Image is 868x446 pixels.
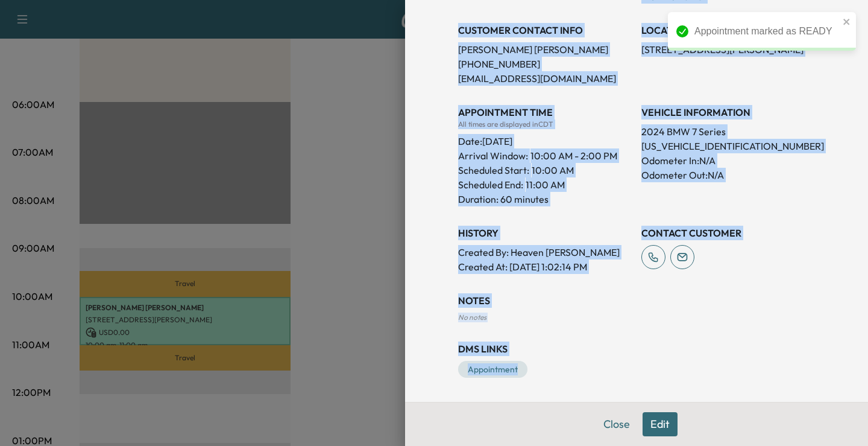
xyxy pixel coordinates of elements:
button: Edit [643,412,678,436]
p: Created At : [DATE] 1:02:14 PM [458,260,632,274]
button: Close [596,412,638,436]
span: 10:00 AM - 2:00 PM [530,148,617,163]
p: Odometer In: N/A [641,153,815,168]
p: 11:00 AM [526,177,565,192]
p: 10:00 AM [532,163,574,177]
p: Arrival Window: [458,148,632,163]
p: [STREET_ADDRESS][PERSON_NAME] [641,42,815,57]
h3: APPOINTMENT TIME [458,105,632,119]
div: No notes [458,313,815,322]
button: close [843,17,851,27]
p: Scheduled End: [458,177,523,192]
h3: CONTACT CUSTOMER [641,226,815,240]
p: Scheduled Start: [458,163,529,177]
div: All times are displayed in CDT [458,119,632,129]
h3: VEHICLE INFORMATION [641,105,815,119]
h3: DMS Links [458,342,815,356]
p: Created By : Heaven [PERSON_NAME] [458,245,632,260]
p: 2024 BMW 7 Series [641,124,815,139]
h3: LOCATION [641,23,815,37]
h3: CUSTOMER CONTACT INFO [458,23,632,37]
a: Appointment [458,361,527,378]
p: Duration: 60 minutes [458,192,632,206]
h3: NOTES [458,293,815,308]
p: [US_VEHICLE_IDENTIFICATION_NUMBER] [641,139,815,153]
div: Date: [DATE] [458,129,632,148]
p: [PHONE_NUMBER] [458,57,632,71]
p: Odometer Out: N/A [641,168,815,182]
h3: History [458,226,632,240]
p: [EMAIL_ADDRESS][DOMAIN_NAME] [458,71,632,86]
p: [PERSON_NAME] [PERSON_NAME] [458,42,632,57]
div: Appointment marked as READY [694,24,839,39]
